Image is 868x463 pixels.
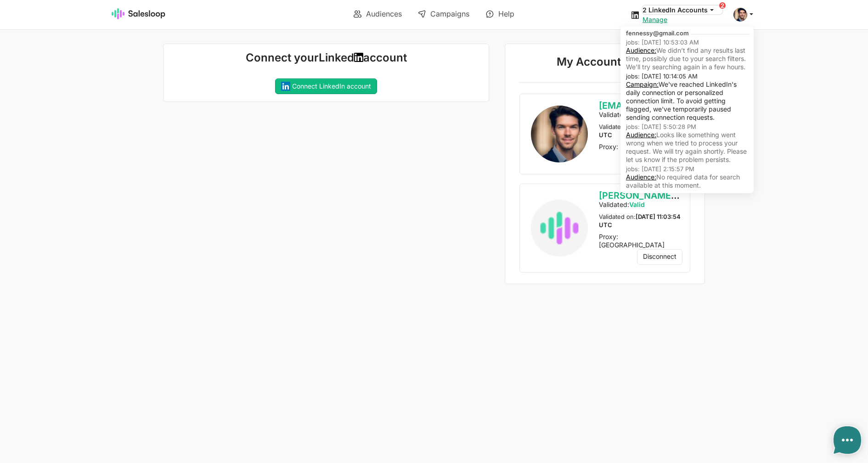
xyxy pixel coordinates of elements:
img: linkedin-square-logo.svg [281,82,290,91]
p: No required data for search available at this moment. [626,173,748,190]
span: [DATE] 5:50:28 PM [642,123,696,130]
span: [DATE] 10:53:03 AM [642,39,699,46]
a: Campaigns [411,6,476,22]
a: Manage [643,16,667,23]
p: Looks like something went wrong when we tried to process your request. We will try again shortly.... [626,131,748,164]
p: Proxy: [GEOGRAPHIC_DATA] [599,233,682,249]
button: 2 LinkedIn Accounts [643,6,722,14]
a: Disconnect [637,249,682,265]
span: [EMAIL_ADDRESS][DOMAIN_NAME] [599,100,755,111]
small: jobs: [626,73,640,80]
small: jobs: [626,165,640,173]
a: Audience: [626,46,656,54]
img: Salesloop [112,8,166,19]
strong: [DATE] 11:39:06 UTC [599,123,680,139]
small: Validated on: [599,123,680,139]
small: jobs: [626,39,640,46]
a: Connect LinkedIn account [275,78,377,94]
a: Help [479,6,521,22]
span: [DATE] 10:14:05 AM [642,73,698,80]
a: Audiences [347,6,408,22]
strong: [DATE] 11:03:54 UTC [599,213,681,229]
img: Profile Image [531,220,538,228]
a: Campaign: [626,80,659,88]
a: Audience: [626,131,656,139]
p: We didn’t find any results last time, possibly due to your search filters. We’ll try searching ag... [626,46,748,71]
span: [DATE] 2:15:57 PM [642,165,694,173]
p: My Accounts 2 / 4 [519,55,691,72]
p: Proxy: No [599,143,682,151]
p: We've reached LinkedIn's daily connection or personalized connection limit. To avoid getting flag... [626,80,748,122]
a: Audience: [626,173,656,181]
p: Validated: [599,111,682,119]
span: [PERSON_NAME][EMAIL_ADDRESS][DOMAIN_NAME] [599,190,830,201]
span: Valid [629,201,645,208]
small: jobs: [626,123,640,130]
strong: Linked [319,51,354,64]
img: Profile Image [531,106,588,162]
h1: Connect your account [171,51,481,64]
p: Validated: [599,201,682,209]
small: Validated on: [599,213,681,229]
